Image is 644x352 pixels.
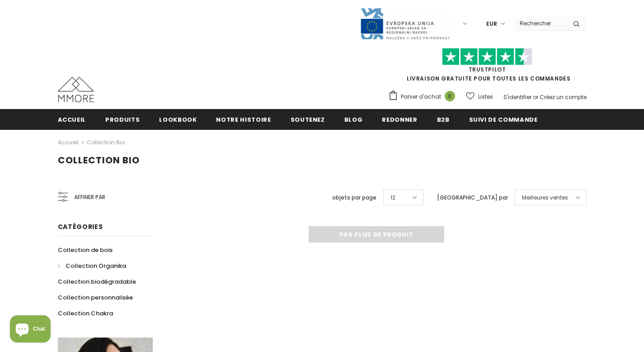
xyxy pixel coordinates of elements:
[382,109,417,129] a: Redonner
[58,154,140,166] span: Collection Bio
[503,93,531,101] a: S'identifier
[216,115,271,124] span: Notre histoire
[478,92,493,101] span: Listes
[486,19,497,29] span: EUR
[445,91,455,101] span: 0
[469,115,538,124] span: Suivi de commande
[58,222,103,231] span: Catégories
[58,77,94,102] img: Cas MMORE
[332,193,376,202] label: objets par page
[533,93,538,101] span: or
[87,138,125,146] a: Collection Bio
[105,109,140,129] a: Produits
[159,109,197,129] a: Lookbook
[58,290,133,305] a: Collection personnalisée
[401,92,441,101] span: Panier d'achat
[58,115,86,124] span: Accueil
[105,115,140,124] span: Produits
[58,277,136,286] span: Collection biodégradable
[540,93,587,101] a: Créez un compte
[7,315,53,345] inbox-online-store-chat: Shopify online store chat
[58,242,113,258] a: Collection de bois
[58,246,113,254] span: Collection de bois
[74,192,105,202] span: Affiner par
[58,258,126,274] a: Collection Organika
[291,109,325,129] a: soutenez
[437,115,450,124] span: B2B
[159,115,197,124] span: Lookbook
[522,193,568,202] span: Meilleures ventes
[360,7,450,40] img: Javni Razpis
[216,109,271,129] a: Notre histoire
[437,109,450,129] a: B2B
[469,66,506,73] a: TrustPilot
[469,109,538,129] a: Suivi de commande
[58,274,136,290] a: Collection biodégradable
[291,115,325,124] span: soutenez
[58,109,86,129] a: Accueil
[58,137,78,148] a: Accueil
[388,90,460,104] a: Panier d'achat 0
[382,115,417,124] span: Redonner
[437,193,508,202] label: [GEOGRAPHIC_DATA] par
[390,193,395,202] span: 12
[514,17,566,30] input: Search Site
[58,305,113,321] a: Collection Chakra
[58,309,113,318] span: Collection Chakra
[360,19,450,27] a: Javni Razpis
[388,52,587,82] span: LIVRAISON GRATUITE POUR TOUTES LES COMMANDES
[344,109,363,129] a: Blog
[442,48,532,66] img: Faites confiance aux étoiles pilotes
[66,262,126,270] span: Collection Organika
[466,89,493,105] a: Listes
[344,115,363,124] span: Blog
[58,293,133,302] span: Collection personnalisée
